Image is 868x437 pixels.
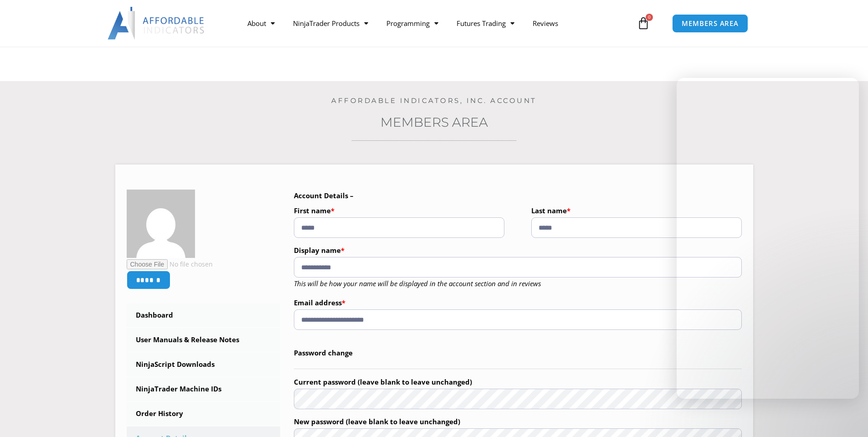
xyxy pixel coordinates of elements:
[524,13,567,34] a: Reviews
[294,338,742,369] legend: Password change
[127,328,281,352] a: User Manuals & Release Notes
[377,13,447,34] a: Programming
[331,96,537,105] a: Affordable Indicators, Inc. Account
[294,296,742,309] label: Email address
[380,114,488,130] a: Members Area
[623,10,663,36] a: 0
[238,13,284,34] a: About
[447,13,524,34] a: Futures Trading
[294,375,742,389] label: Current password (leave blank to leave unchanged)
[127,353,281,376] a: NinjaScript Downloads
[531,204,742,217] label: Last name
[294,415,742,428] label: New password (leave blank to leave unchanged)
[672,14,748,33] a: MEMBERS AREA
[646,14,653,21] span: 0
[127,303,281,327] a: Dashboard
[127,377,281,401] a: NinjaTrader Machine IDs
[294,243,742,257] label: Display name
[127,402,281,426] a: Order History
[294,279,541,288] em: This will be how your name will be displayed in the account section and in reviews
[837,406,859,428] iframe: To enrich screen reader interactions, please activate Accessibility in Grammarly extension settings
[127,190,195,258] img: 2dbaf27b5322b928826d69f7e4950490f60b459907147cae2d08ab120b90e784
[294,204,504,217] label: First name
[238,13,635,34] nav: Menu
[108,7,205,40] img: LogoAI | Affordable Indicators – NinjaTrader
[294,191,354,200] b: Account Details –
[682,20,739,27] span: MEMBERS AREA
[284,13,377,34] a: NinjaTrader Products
[677,78,859,399] iframe: To enrich screen reader interactions, please activate Accessibility in Grammarly extension settings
